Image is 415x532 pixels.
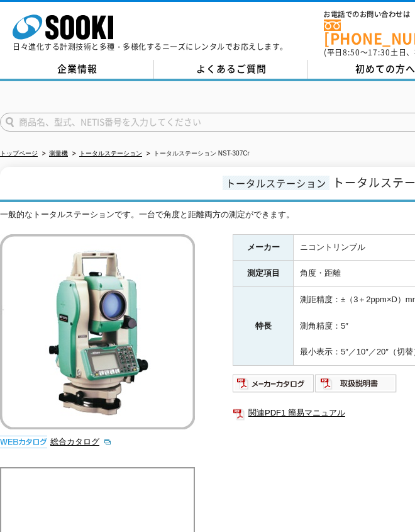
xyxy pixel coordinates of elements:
[79,150,142,157] a: トータルステーション
[13,43,288,50] p: 日々進化する計測技術と多種・多様化するニーズにレンタルでお応えします。
[343,47,360,58] span: 8:50
[233,373,315,393] img: メーカーカタログ
[49,150,68,157] a: 測量機
[233,261,294,287] th: 測定項目
[233,382,315,391] a: メーカーカタログ
[368,47,390,58] span: 17:30
[233,234,294,261] th: メーカー
[154,60,308,79] a: よくあるご質問
[223,176,329,190] span: トータルステーション
[233,287,294,366] th: 特長
[315,382,397,391] a: 取扱説明書
[315,373,397,393] img: 取扱説明書
[144,147,250,161] li: トータルステーション NST-307Cr
[50,437,112,446] a: 総合カタログ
